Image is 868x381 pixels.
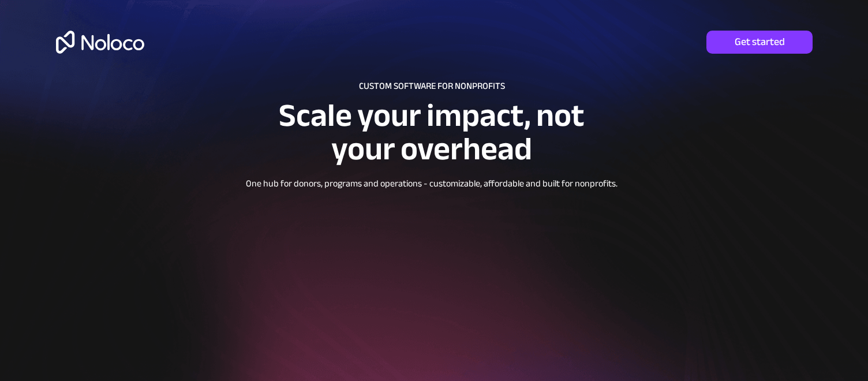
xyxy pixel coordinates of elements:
[706,31,813,54] a: Get started
[706,36,813,48] span: Get started
[246,175,618,192] span: One hub for donors, programs and operations - customizable, affordable and built for nonprofits.
[359,77,505,95] span: CUSTOM SOFTWARE FOR NONPROFITS
[279,85,584,179] span: Scale your impact, not your overhead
